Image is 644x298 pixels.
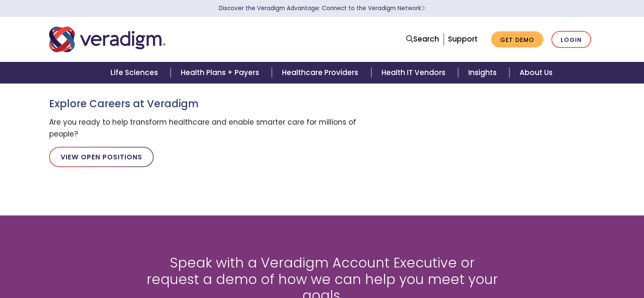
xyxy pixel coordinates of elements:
[509,62,563,84] a: About Us
[49,25,166,53] img: Veradigm logo
[406,33,439,45] a: Search
[100,62,171,84] a: Life Sciences
[458,62,509,84] a: Insights
[49,117,362,139] p: Are you ready to help transform healthcare and enable smarter care for millions of people?
[49,98,362,110] h3: Explore Careers at Veradigm
[421,4,425,12] span: Learn More
[272,62,371,84] a: Healthcare Providers
[551,31,591,48] a: Login
[171,62,272,84] a: Health Plans + Payers
[219,4,425,12] a: Discover the Veradigm Advantage: Connect to the Veradigm NetworkLearn More
[371,62,458,84] a: Health IT Vendors
[448,34,478,44] a: Support
[491,31,543,48] a: Get Demo
[49,147,154,167] a: View Open Positions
